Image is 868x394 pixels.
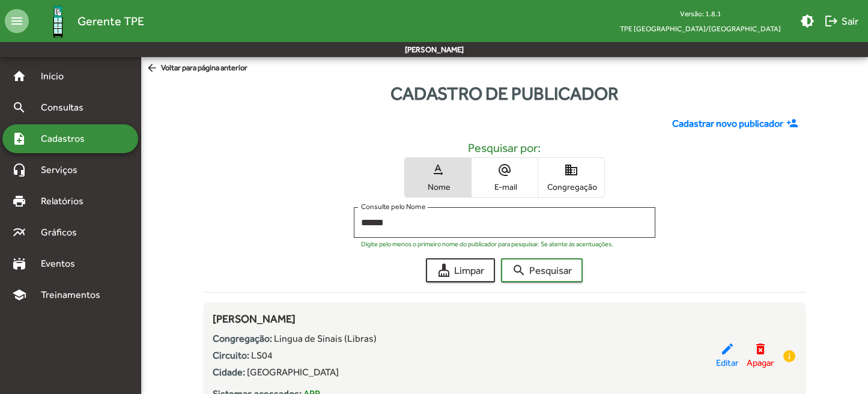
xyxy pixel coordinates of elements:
mat-icon: cleaning_services [437,263,451,277]
mat-icon: person_add [786,117,801,130]
h5: Pesquisar por: [213,141,797,155]
button: Nome [405,158,471,197]
mat-hint: Digite pelo menos o primeiro nome do publicador para pesquisar. Se atente às acentuações. [361,240,613,247]
button: Congregação [538,158,604,197]
mat-icon: print [12,194,26,208]
span: Congregação [541,181,601,192]
span: LS04 [251,350,273,361]
mat-icon: headset_mic [12,163,26,177]
mat-icon: logout [824,14,839,28]
mat-icon: alternate_email [497,163,512,177]
strong: Congregação: [213,333,272,344]
div: Cadastro de publicador [141,80,868,107]
span: Cadastrar novo publicador [672,117,783,131]
strong: Circuito: [213,350,249,361]
span: Gerente TPE [77,11,144,31]
span: Nome [408,181,468,192]
div: Versão: 1.8.1 [610,6,791,21]
mat-icon: brightness_medium [800,14,815,28]
mat-icon: search [12,100,26,115]
mat-icon: edit [720,342,735,356]
button: Pesquisar [501,258,583,282]
mat-icon: school [12,288,26,302]
span: Consultas [34,100,99,115]
mat-icon: domain [564,163,578,177]
span: [PERSON_NAME] [213,312,296,325]
mat-icon: note_add [12,132,26,146]
span: E-mail [475,181,535,192]
mat-icon: delete_forever [753,342,768,356]
span: [GEOGRAPHIC_DATA] [247,366,339,378]
span: Início [34,69,81,83]
img: Logo [38,2,77,41]
mat-icon: menu [5,9,29,33]
span: Sair [824,10,858,32]
mat-icon: text_rotation_none [431,163,445,177]
span: TPE [GEOGRAPHIC_DATA]/[GEOGRAPHIC_DATA] [610,21,791,36]
button: Sair [819,10,863,32]
span: Voltar para página anterior [146,62,247,75]
span: Lingua de Sinais (Libras) [274,333,377,344]
span: Limpar [437,259,484,281]
span: Pesquisar [512,259,572,281]
span: Treinamentos [34,288,115,302]
a: Gerente TPE [29,2,144,41]
span: Cadastros [34,132,100,146]
mat-icon: arrow_back [146,62,161,75]
span: Eventos [34,256,91,271]
mat-icon: search [512,263,526,277]
button: Limpar [426,258,495,282]
mat-icon: info [782,349,797,363]
span: Gráficos [34,225,93,240]
button: E-mail [472,158,538,197]
mat-icon: stadium [12,256,26,271]
strong: Cidade: [213,366,245,378]
span: Apagar [747,356,774,370]
mat-icon: home [12,69,26,83]
mat-icon: multiline_chart [12,225,26,240]
span: Serviços [34,163,94,177]
span: Editar [716,356,738,370]
span: Relatórios [34,194,99,208]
